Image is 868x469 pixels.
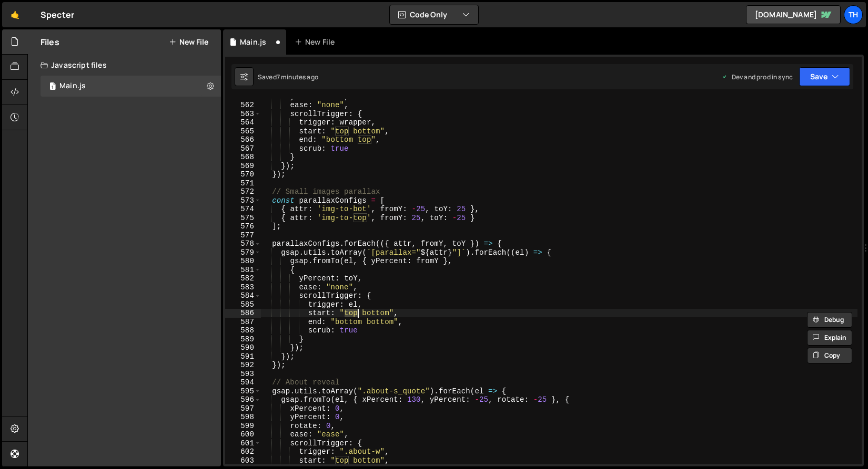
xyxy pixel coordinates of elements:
[295,37,339,47] div: New File
[225,430,261,439] div: 600
[2,2,28,27] a: 🤙
[225,439,261,448] div: 601
[225,239,261,248] div: 578
[225,456,261,465] div: 603
[225,179,261,188] div: 571
[225,300,261,309] div: 585
[746,5,841,24] a: [DOMAIN_NAME]
[225,222,261,231] div: 576
[225,422,261,431] div: 599
[390,5,478,24] button: Code Only
[225,127,261,136] div: 565
[277,72,318,81] div: 7 minutes ago
[844,5,863,24] a: Th
[807,330,852,346] button: Explain
[225,118,261,127] div: 564
[225,257,261,266] div: 580
[225,447,261,456] div: 602
[225,404,261,413] div: 597
[225,214,261,223] div: 575
[49,83,56,91] span: 1
[807,348,852,363] button: Copy
[225,370,261,379] div: 593
[169,38,208,46] button: New File
[225,387,261,396] div: 595
[225,101,261,110] div: 562
[721,72,793,81] div: Dev and prod in sync
[225,335,261,344] div: 589
[225,395,261,404] div: 596
[225,248,261,257] div: 579
[225,136,261,144] div: 566
[59,81,86,91] div: Main.js
[240,37,266,47] div: Main.js
[225,231,261,240] div: 577
[225,291,261,300] div: 584
[28,55,221,76] div: Javascript files
[225,326,261,335] div: 588
[225,361,261,370] div: 592
[225,378,261,387] div: 594
[225,153,261,162] div: 568
[225,413,261,422] div: 598
[225,352,261,361] div: 591
[225,274,261,283] div: 582
[41,76,221,97] div: 16840/46037.js
[225,309,261,318] div: 586
[41,36,59,48] h2: Files
[807,312,852,328] button: Debug
[225,110,261,119] div: 563
[225,196,261,205] div: 573
[225,187,261,196] div: 572
[225,266,261,275] div: 581
[799,67,850,86] button: Save
[258,72,318,81] div: Saved
[41,8,74,21] div: Specter
[225,318,261,327] div: 587
[225,343,261,352] div: 590
[225,170,261,179] div: 570
[225,144,261,153] div: 567
[225,205,261,214] div: 574
[225,162,261,171] div: 569
[225,283,261,292] div: 583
